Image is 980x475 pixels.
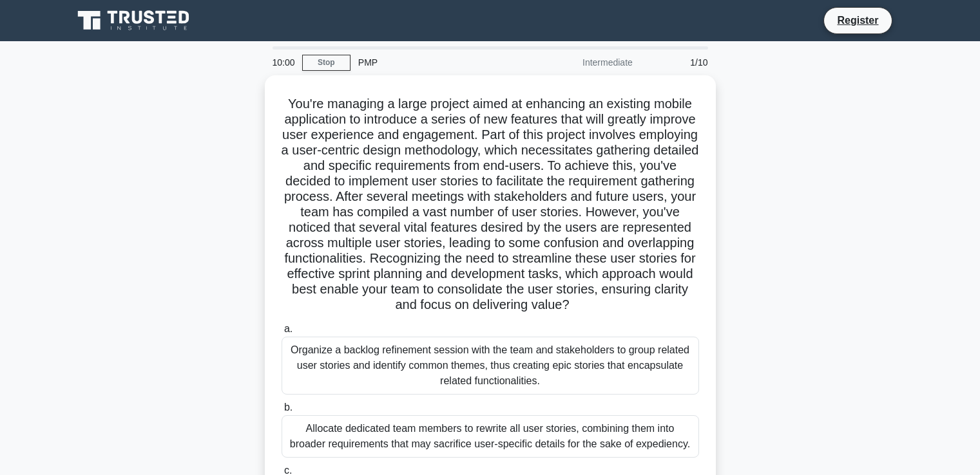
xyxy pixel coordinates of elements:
h5: You're managing a large project aimed at enhancing an existing mobile application to introduce a ... [280,96,700,313]
span: a. [284,323,293,334]
div: Allocate dedicated team members to rewrite all user stories, combining them into broader requirem... [282,415,699,458]
a: Stop [302,55,351,71]
a: Register [829,12,886,28]
span: b. [284,402,293,413]
div: Intermediate [528,50,640,75]
div: PMP [351,50,528,75]
div: Organize a backlog refinement session with the team and stakeholders to group related user storie... [282,337,699,395]
div: 10:00 [265,50,302,75]
div: 1/10 [640,50,716,75]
